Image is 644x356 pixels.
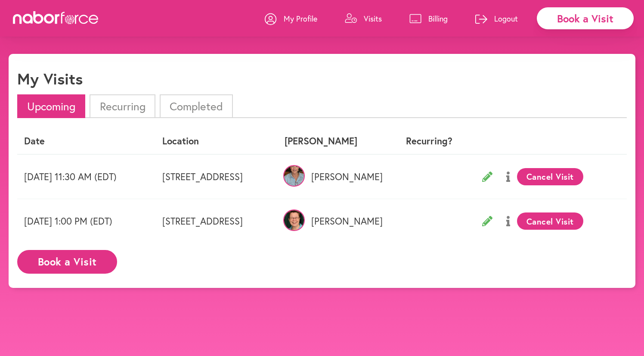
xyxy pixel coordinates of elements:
a: Logout [475,6,518,31]
a: Book a Visit [17,256,117,265]
th: Date [17,128,155,154]
th: Recurring? [390,128,468,154]
td: [STREET_ADDRESS] [155,199,278,244]
button: Book a Visit [17,250,117,274]
img: FJCFjgRVSbyGv8PWKa7z [283,209,305,231]
a: My Profile [265,6,317,31]
button: Cancel Visit [517,168,584,185]
a: Billing [409,6,448,31]
th: [PERSON_NAME] [278,128,390,154]
td: [STREET_ADDRESS] [155,154,278,199]
button: Cancel Visit [517,212,584,230]
p: [PERSON_NAME] [285,171,383,182]
td: [DATE] 11:30 AM (EDT) [17,154,155,199]
img: ZnBgZq8Sn2CDriXnlM0w [283,165,305,187]
td: [DATE] 1:00 PM (EDT) [17,199,155,244]
li: Upcoming [17,94,85,118]
a: Visits [345,6,382,31]
li: Completed [160,94,233,118]
div: Book a Visit [537,7,634,29]
p: Billing [428,13,448,24]
h1: My Visits [17,69,83,88]
th: Location [155,128,278,154]
p: Logout [494,13,518,24]
p: Visits [364,13,382,24]
li: Recurring [90,94,155,118]
p: My Profile [284,13,317,24]
p: [PERSON_NAME] [285,215,383,227]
